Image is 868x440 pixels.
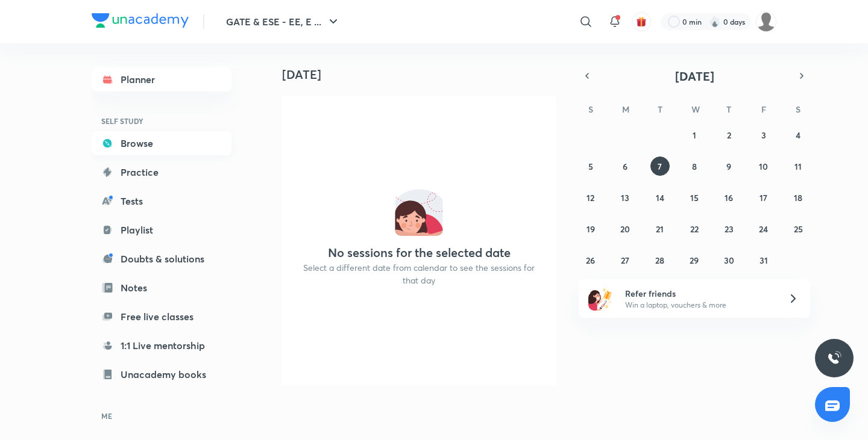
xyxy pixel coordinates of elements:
[796,129,800,141] abbr: October 4, 2025
[685,156,704,176] button: October 8, 2025
[761,104,766,115] abbr: Friday
[219,10,348,34] button: GATE & ESE - EE, E ...
[726,161,731,172] abbr: October 9, 2025
[625,300,773,311] p: Win a laptop, vouchers & more
[754,125,773,144] button: October 3, 2025
[754,156,773,176] button: October 10, 2025
[92,218,231,242] a: Playlist
[395,188,443,236] img: No events
[92,247,231,271] a: Doubts & solutions
[581,156,600,176] button: October 5, 2025
[623,161,627,172] abbr: October 6, 2025
[796,104,800,115] abbr: Saturday
[685,125,704,144] button: October 1, 2025
[587,192,594,203] abbr: October 12, 2025
[691,104,700,115] abbr: Wednesday
[650,156,670,176] button: October 7, 2025
[328,246,511,260] h4: No sessions for the selected date
[754,188,773,207] button: October 17, 2025
[581,188,600,207] button: October 12, 2025
[794,161,802,172] abbr: October 11, 2025
[692,161,697,172] abbr: October 8, 2025
[759,192,767,203] abbr: October 17, 2025
[761,129,766,141] abbr: October 3, 2025
[622,104,629,115] abbr: Monday
[650,219,670,238] button: October 21, 2025
[588,104,593,115] abbr: Sunday
[92,305,231,329] a: Free live classes
[282,67,565,82] h4: [DATE]
[759,255,768,266] abbr: October 31, 2025
[727,129,731,141] abbr: October 2, 2025
[620,223,630,235] abbr: October 20, 2025
[759,223,768,235] abbr: October 24, 2025
[788,156,808,176] button: October 11, 2025
[92,67,231,91] a: Planner
[588,287,612,311] img: referral
[650,250,670,270] button: October 28, 2025
[719,250,738,270] button: October 30, 2025
[615,219,635,238] button: October 20, 2025
[92,13,189,28] img: Company Logo
[794,192,802,203] abbr: October 18, 2025
[724,255,734,266] abbr: October 30, 2025
[581,250,600,270] button: October 26, 2025
[690,223,699,235] abbr: October 22, 2025
[656,192,664,203] abbr: October 14, 2025
[658,161,662,172] abbr: October 7, 2025
[794,223,803,235] abbr: October 25, 2025
[615,156,635,176] button: October 6, 2025
[596,67,793,84] button: [DATE]
[632,12,651,31] button: avatar
[788,219,808,238] button: October 25, 2025
[621,255,629,266] abbr: October 27, 2025
[719,188,738,207] button: October 16, 2025
[726,104,731,115] abbr: Thursday
[655,255,664,266] abbr: October 28, 2025
[92,276,231,300] a: Notes
[725,223,734,235] abbr: October 23, 2025
[636,16,647,27] img: avatar
[693,129,696,141] abbr: October 1, 2025
[621,192,629,203] abbr: October 13, 2025
[588,161,593,172] abbr: October 5, 2025
[719,125,738,144] button: October 2, 2025
[92,111,231,131] h6: SELF STUDY
[581,219,600,238] button: October 19, 2025
[685,250,704,270] button: October 29, 2025
[297,261,541,287] p: Select a different date from calendar to see the sessions for that day
[675,68,714,84] span: [DATE]
[656,223,664,235] abbr: October 21, 2025
[587,223,595,235] abbr: October 19, 2025
[788,125,808,144] button: October 4, 2025
[586,255,595,266] abbr: October 26, 2025
[92,333,231,358] a: 1:1 Live mentorship
[92,189,231,213] a: Tests
[754,250,773,270] button: October 31, 2025
[650,188,670,207] button: October 14, 2025
[759,161,768,172] abbr: October 10, 2025
[719,156,738,176] button: October 9, 2025
[827,351,841,365] img: ttu
[690,255,699,266] abbr: October 29, 2025
[615,188,635,207] button: October 13, 2025
[685,219,704,238] button: October 22, 2025
[719,219,738,238] button: October 23, 2025
[725,192,733,203] abbr: October 16, 2025
[92,160,231,184] a: Practice
[756,11,776,32] img: Tarun Kumar
[685,188,704,207] button: October 15, 2025
[92,13,189,31] a: Company Logo
[92,406,231,426] h6: ME
[709,16,721,28] img: streak
[625,287,773,300] h6: Refer friends
[92,131,231,155] a: Browse
[658,104,662,115] abbr: Tuesday
[690,192,699,203] abbr: October 15, 2025
[92,362,231,386] a: Unacademy books
[788,188,808,207] button: October 18, 2025
[754,219,773,238] button: October 24, 2025
[615,250,635,270] button: October 27, 2025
